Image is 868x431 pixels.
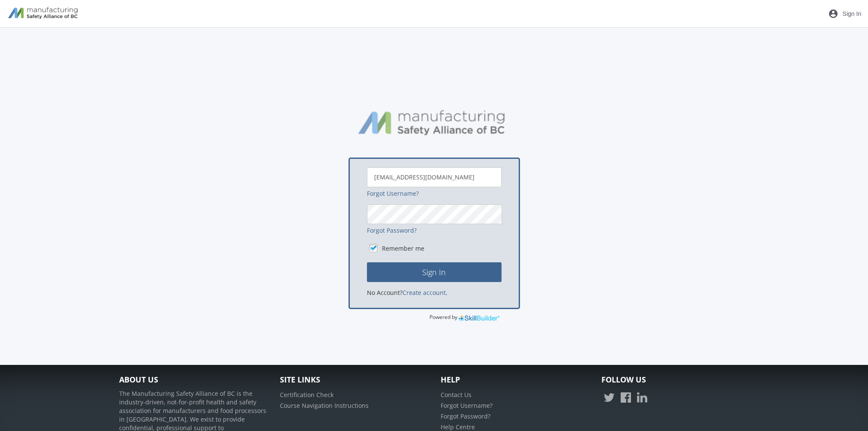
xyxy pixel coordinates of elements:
[367,226,417,234] a: Forgot Password?
[441,423,475,431] a: Help Centre
[367,189,419,197] a: Forgot Username?
[842,6,861,21] span: Sign In
[441,376,589,384] h4: Help
[458,313,500,322] img: SkillBuilder
[382,244,424,253] label: Remember me
[441,401,493,410] a: Forgot Username?
[402,288,446,297] a: Create account
[280,401,369,410] a: Course Navigation Instructions
[367,262,502,282] button: Sign In
[601,376,749,384] h4: Follow Us
[429,313,457,321] span: Powered by
[367,288,448,297] span: No Account? .
[441,412,490,420] a: Forgot Password?
[280,391,333,399] a: Certification Check
[367,167,502,187] input: Username
[280,376,428,384] h4: Site Links
[119,376,267,384] h4: About Us
[828,9,838,19] mat-icon: account_circle
[441,391,472,399] a: Contact Us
